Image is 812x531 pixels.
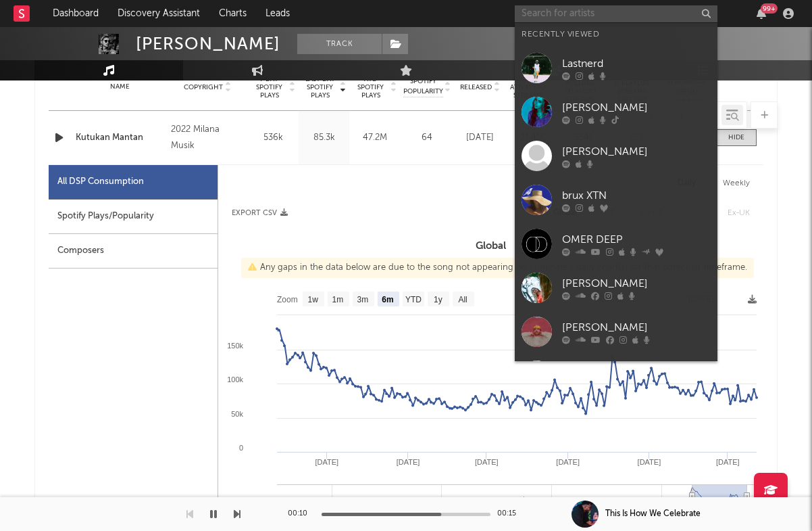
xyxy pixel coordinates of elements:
[475,458,499,466] text: [DATE]
[515,46,717,90] a: Lastnerd
[241,258,754,278] div: Any gaps in the data below are due to the song not appearing on Luminate's daily chart(s) for tha...
[460,83,492,91] span: Released
[562,99,711,116] div: [PERSON_NAME]
[49,200,218,234] div: Spotify Plays/Popularity
[562,275,711,292] div: [PERSON_NAME]
[757,8,766,19] button: 99+
[136,34,280,54] div: [PERSON_NAME]
[302,75,338,99] span: Last Day Spotify Plays
[458,295,467,304] text: All
[184,83,223,91] span: Copyright
[515,310,717,354] a: [PERSON_NAME]
[315,458,338,466] text: [DATE]
[562,319,711,336] div: [PERSON_NAME]
[515,266,717,310] a: [PERSON_NAME]
[605,508,701,520] div: This Is How We Celebrate
[403,76,443,97] span: Spotify Popularity
[251,75,287,99] span: 7 Day Spotify Plays
[761,3,778,14] div: 99 +
[497,506,524,522] div: 00:15
[227,342,243,350] text: 150k
[457,131,503,145] div: [DATE]
[232,209,288,217] button: Export CSV
[716,458,740,466] text: [DATE]
[302,131,346,145] div: 85.3k
[515,178,717,222] a: brux XTN
[277,295,298,304] text: Zoom
[49,234,218,269] div: Composers
[562,143,711,160] div: [PERSON_NAME]
[515,222,717,266] a: OMER DEEP
[218,238,763,254] h3: Global
[403,131,451,145] div: 64
[332,295,344,304] text: 1m
[522,26,711,43] div: Recently Viewed
[515,90,717,134] a: [PERSON_NAME]
[57,174,144,190] div: All DSP Consumption
[713,172,760,195] div: Weekly
[638,458,661,466] text: [DATE]
[231,410,243,418] text: 50k
[509,131,555,145] div: 21.4M
[562,231,711,248] div: OMER DEEP
[509,75,547,99] span: Global ATD Audio Streams
[297,34,382,54] button: Track
[405,295,422,304] text: YTD
[353,75,388,99] span: ATD Spotify Plays
[227,375,243,384] text: 100k
[239,444,243,452] text: 0
[556,458,580,466] text: [DATE]
[353,131,397,145] div: 47.2M
[562,187,711,204] div: brux XTN
[434,295,442,304] text: 1y
[397,458,420,466] text: [DATE]
[76,82,164,92] div: Name
[251,131,295,145] div: 536k
[49,165,218,200] div: All DSP Consumption
[515,5,717,22] input: Search for artists
[562,55,711,72] div: Lastnerd
[382,295,393,304] text: 6m
[515,354,717,398] a: Fixupboy
[308,295,319,304] text: 1w
[515,134,717,178] a: [PERSON_NAME]
[357,295,369,304] text: 3m
[288,506,315,522] div: 00:10
[171,122,245,154] div: 2022 Milana Musik
[76,131,164,145] a: Kutukan Mantan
